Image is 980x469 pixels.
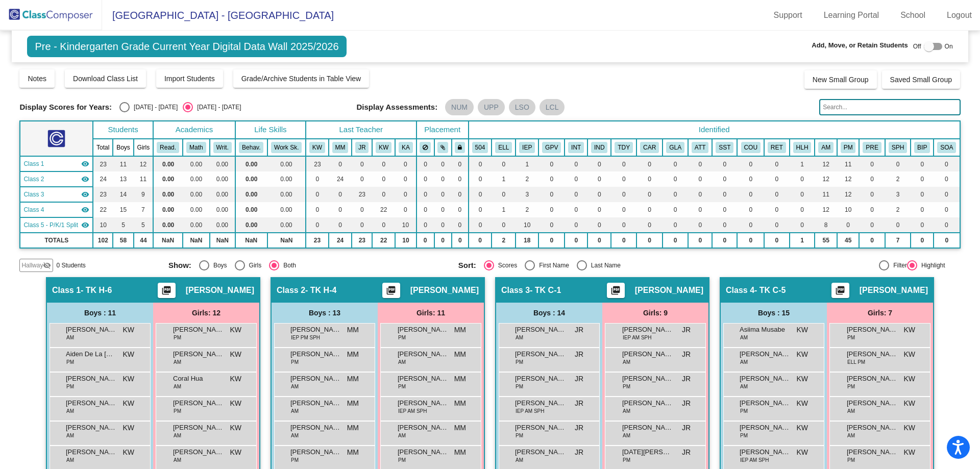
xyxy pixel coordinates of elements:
[186,142,206,153] button: Math
[332,142,349,153] button: MM
[834,285,846,300] mat-icon: picture_as_pdf
[885,139,911,156] th: SPEECH Challenges
[93,139,113,156] th: Total
[434,187,452,202] td: 0
[538,171,565,187] td: 0
[636,171,663,187] td: 0
[913,42,921,51] span: Off
[859,202,885,217] td: 0
[399,142,413,153] button: KA
[863,142,881,153] button: PRE
[385,285,397,300] mat-icon: picture_as_pdf
[568,142,584,153] button: INT
[113,139,133,156] th: Boys
[934,187,960,202] td: 0
[134,217,153,233] td: 5
[615,142,633,153] button: TDY
[565,139,587,156] th: Intervention for Academics
[23,190,44,199] span: Class 3
[538,139,565,156] th: Good Parent Volunteer
[93,121,153,139] th: Students
[516,156,538,171] td: 1
[134,187,153,202] td: 9
[636,139,663,156] th: CARE Referral Made
[519,142,535,153] button: IEP
[153,202,183,217] td: 0.00
[611,187,636,202] td: 0
[416,139,434,156] th: Keep away students
[472,142,488,153] button: 504
[134,171,153,187] td: 11
[939,7,980,23] a: Logout
[452,171,469,187] td: 0
[663,156,688,171] td: 0
[355,142,369,153] button: JR
[20,187,93,202] td: Jennifer Ralls - TK C-1
[790,187,815,202] td: 0
[815,187,837,202] td: 11
[306,139,329,156] th: Karen Wilk
[372,187,395,202] td: 0
[329,171,352,187] td: 24
[183,217,210,233] td: 0.00
[837,202,859,217] td: 10
[267,202,306,217] td: 0.00
[416,171,434,187] td: 0
[469,121,960,139] th: Identified
[28,75,46,83] span: Notes
[911,187,934,202] td: 0
[636,156,663,171] td: 0
[815,156,837,171] td: 12
[945,42,953,51] span: On
[395,156,416,171] td: 0
[81,206,89,214] mat-icon: visibility
[790,217,815,233] td: 0
[688,171,712,187] td: 0
[469,187,492,202] td: 0
[81,160,89,168] mat-icon: visibility
[611,217,636,233] td: 0
[790,171,815,187] td: 0
[113,171,133,187] td: 13
[636,217,663,233] td: 0
[183,171,210,187] td: 0.00
[764,202,790,217] td: 0
[416,202,434,217] td: 0
[372,156,395,171] td: 0
[306,121,416,139] th: Last Teacher
[492,217,516,233] td: 0
[516,171,538,187] td: 2
[640,142,659,153] button: CAR
[712,202,737,217] td: 0
[882,70,960,89] button: Saved Small Group
[565,187,587,202] td: 0
[885,171,911,187] td: 2
[235,156,267,171] td: 0.00
[516,187,538,202] td: 3
[837,217,859,233] td: 0
[153,217,183,233] td: 0.00
[812,40,908,51] span: Add, Move, or Retain Students
[737,171,764,187] td: 0
[516,139,538,156] th: Individualized Education Plan
[688,139,712,156] th: Attendance Concern
[815,171,837,187] td: 12
[492,187,516,202] td: 0
[352,139,372,156] th: Jennifer Ralls
[93,156,113,171] td: 23
[372,171,395,187] td: 0
[587,156,611,171] td: 0
[663,139,688,156] th: Wears Glasses
[357,103,438,112] span: Display Assessments:
[815,139,837,156] th: Requests AM Schedule
[233,69,370,88] button: Grade/Archive Students in Table View
[271,142,302,153] button: Work Sk.
[841,142,856,153] button: PM
[911,156,934,171] td: 0
[65,69,146,88] button: Download Class List
[19,103,112,112] span: Display Scores for Years:
[81,190,89,199] mat-icon: visibility
[93,217,113,233] td: 10
[831,283,849,298] button: Print Students Details
[119,102,241,112] mat-radio-group: Select an option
